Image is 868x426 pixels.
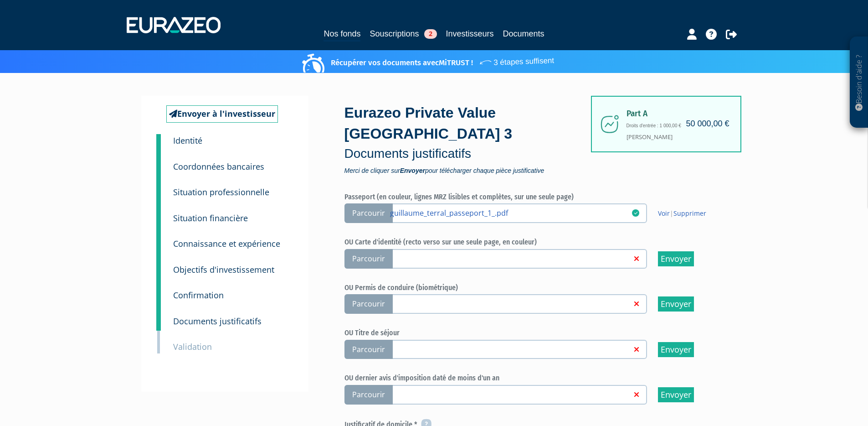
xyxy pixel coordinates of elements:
div: Eurazeo Private Value [GEOGRAPHIC_DATA] 3 [344,103,595,173]
a: Voir [658,209,670,218]
p: Récupérer vos documents avec [304,52,554,68]
a: Investisseurs [446,27,494,40]
span: Parcourir [344,249,393,269]
h6: OU Titre de séjour [344,329,723,337]
a: guillaume_terral_passeport_1_.pdf [390,208,632,217]
span: Parcourir [344,294,393,314]
small: Objectifs d'investissement [173,264,274,275]
small: Identité [173,135,202,146]
a: Envoyer à l'investisseur [166,105,278,123]
input: Envoyer [658,251,694,266]
span: | [658,209,706,218]
h6: OU Carte d'identité (recto verso sur une seule page, en couleur) [344,238,723,246]
h6: Passeport (en couleur, lignes MRZ lisibles et complètes, sur une seule page) [344,193,723,201]
input: Envoyer [658,342,694,357]
a: Souscriptions2 [370,27,437,40]
a: 7 [156,276,161,305]
a: Documents [503,27,544,40]
a: 8 [156,302,161,331]
a: Supprimer [673,209,706,218]
h6: OU dernier avis d'imposition daté de moins d'un an [344,374,723,382]
span: Parcourir [344,203,393,223]
a: MiTRUST ! [439,58,473,68]
a: 3 [156,173,161,202]
span: Parcourir [344,385,393,405]
span: 3 étapes suffisent [478,50,554,69]
p: Documents justificatifs [344,145,595,163]
a: Nos fonds [324,27,360,42]
a: 4 [156,199,161,228]
small: Connaissance et expérience [173,238,280,249]
span: 2 [424,29,437,39]
span: Parcourir [344,340,393,359]
a: 1 [156,134,161,152]
img: 1732889491-logotype_eurazeo_blanc_rvb.png [127,17,221,33]
small: Situation professionnelle [173,187,269,197]
span: Merci de cliquer sur pour télécharger chaque pièce justificative [344,167,595,174]
small: Documents justificatifs [173,316,262,327]
a: 6 [156,251,161,279]
a: 5 [156,225,161,253]
a: 2 [156,148,161,176]
p: Besoin d'aide ? [854,42,864,124]
small: Situation financière [173,213,248,223]
i: 09/09/2025 16:22 [632,209,639,217]
small: Coordonnées bancaires [173,161,264,172]
small: Confirmation [173,290,224,301]
input: Envoyer [658,387,694,402]
h6: OU Permis de conduire (biométrique) [344,284,723,292]
strong: Envoyer [400,167,425,174]
input: Envoyer [658,296,694,312]
small: Validation [173,341,212,352]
